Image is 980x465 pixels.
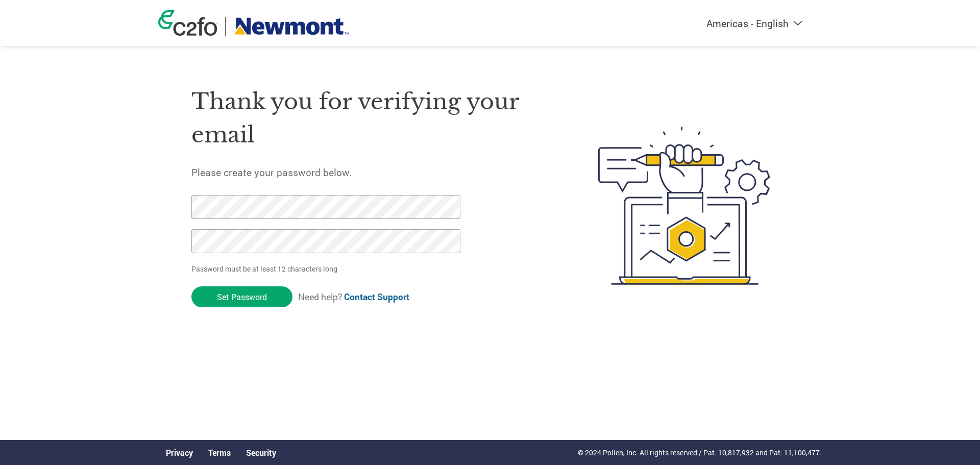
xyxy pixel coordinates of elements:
[208,447,231,458] a: Terms
[344,291,409,303] a: Contact Support
[246,447,276,458] a: Security
[578,447,822,458] p: © 2024 Pollen, Inc. All rights reserved / Pat. 10,817,932 and Pat. 11,100,477.
[191,263,464,274] p: Password must be at least 12 characters long
[233,17,350,36] img: Newmont
[191,85,550,151] h1: Thank you for verifying your email
[191,166,550,179] h5: Please create your password below.
[191,286,292,307] input: Set Password
[298,291,409,303] span: Need help?
[166,447,193,458] a: Privacy
[158,10,217,36] img: c2fo logo
[580,70,789,341] img: create-password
